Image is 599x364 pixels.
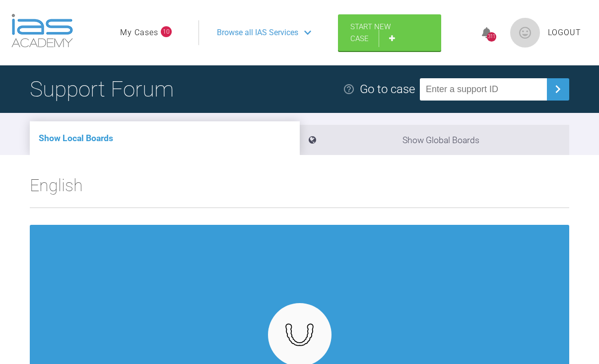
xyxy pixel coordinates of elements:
[360,80,415,99] div: Go to case
[120,26,158,39] a: My Cases
[30,72,174,106] h1: Support Forum
[548,26,581,39] a: Logout
[487,32,496,42] div: 311
[420,78,547,101] input: Enter a support ID
[510,18,540,48] img: profile.png
[338,14,441,51] a: Start New Case
[300,125,570,155] li: Show Global Boards
[343,83,355,95] img: help.e70b9f3d.svg
[11,14,73,48] img: logo-light.3e3ef733.png
[550,81,566,97] img: chevronRight.28bd32b0.svg
[30,172,569,208] h2: English
[161,26,172,37] span: 10
[30,121,300,155] li: Show Local Boards
[280,320,319,349] img: removables.927eaa4e.svg
[217,26,298,39] span: Browse all IAS Services
[350,22,391,43] span: Start New Case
